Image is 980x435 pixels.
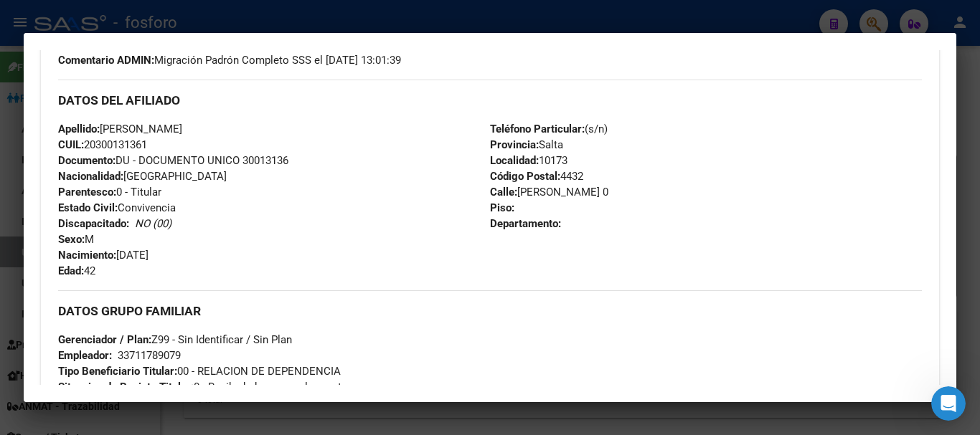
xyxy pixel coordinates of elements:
[58,186,161,199] span: 0 - Titular
[490,170,560,183] strong: Código Postal:
[490,186,608,199] span: [PERSON_NAME] 0
[490,201,514,214] strong: Piso:
[490,186,517,199] strong: Calle:
[490,123,585,135] strong: Teléfono Particular:
[490,170,583,183] span: 4432
[58,249,149,262] span: [DATE]
[490,154,567,167] span: 10173
[58,92,922,108] h3: DATOS DEL AFILIADO
[58,365,341,378] span: 00 - RELACION DE DEPENDENCIA
[58,381,194,393] strong: Situacion de Revista Titular:
[58,249,116,262] strong: Nacimiento:
[58,365,177,378] strong: Tipo Beneficiario Titular:
[58,186,116,199] strong: Parentesco:
[58,333,292,346] span: Z99 - Sin Identificar / Sin Plan
[58,154,288,167] span: DU - DOCUMENTO UNICO 30013136
[58,303,922,319] h3: DATOS GRUPO FAMILIAR
[58,381,347,393] span: 0 - Recibe haberes regularmente
[490,217,561,230] strong: Departamento:
[490,138,539,151] strong: Provincia:
[58,333,151,346] strong: Gerenciador / Plan:
[931,386,966,421] iframe: Intercom live chat
[58,52,401,68] span: Migración Padrón Completo SSS el [DATE] 13:01:39
[135,217,171,230] i: NO (00)
[490,138,563,151] span: Salta
[58,349,112,362] strong: Empleador:
[58,201,118,214] strong: Estado Civil:
[118,348,181,363] div: 33711789079
[58,123,100,135] strong: Apellido:
[58,138,84,151] strong: CUIL:
[490,123,608,135] span: (s/n)
[58,170,123,183] strong: Nacionalidad:
[58,170,227,183] span: [GEOGRAPHIC_DATA]
[58,233,85,246] strong: Sexo:
[58,123,182,135] span: [PERSON_NAME]
[58,154,116,167] strong: Documento:
[58,264,84,277] strong: Edad:
[490,154,539,167] strong: Localidad:
[58,54,154,67] strong: Comentario ADMIN:
[58,264,95,277] span: 42
[58,201,176,214] span: Convivencia
[58,233,94,246] span: M
[58,138,147,151] span: 20300131361
[58,217,129,230] strong: Discapacitado:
